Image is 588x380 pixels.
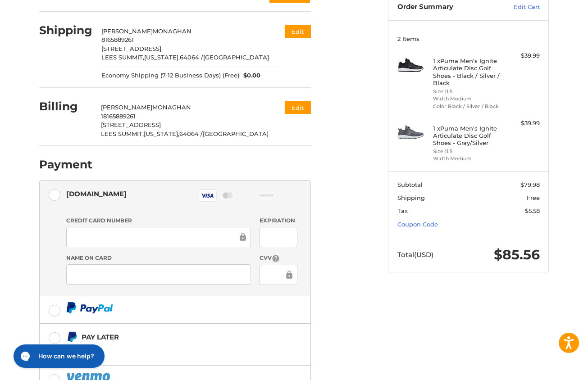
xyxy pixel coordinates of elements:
button: Edit [285,101,311,114]
label: CVV [260,254,297,262]
span: 18165889261 [101,113,136,120]
div: $39.99 [504,51,540,60]
span: $79.98 [520,181,540,188]
div: Pay Later [82,330,254,344]
span: $5.58 [525,207,540,214]
span: [US_STATE], [144,54,180,61]
span: Free [527,194,540,201]
li: Width Medium [433,95,502,103]
h3: 2 Items [397,35,540,42]
span: $0.00 [239,71,261,80]
span: [STREET_ADDRESS] [101,45,161,52]
label: Name on Card [66,254,251,262]
iframe: PayPal Message 1 [66,346,255,354]
img: Pay Later icon [66,331,77,343]
img: PayPal icon [66,302,113,313]
span: Subtotal [397,181,423,188]
label: Credit Card Number [66,217,251,225]
span: [US_STATE], [144,130,179,137]
span: Total (USD) [397,250,433,259]
span: [GEOGRAPHIC_DATA] [203,54,269,61]
span: LEES SUMMIT, [101,54,144,61]
div: $39.99 [504,119,540,128]
span: LEES SUMMIT, [101,130,144,137]
h4: 1 x Puma Men's Ignite Articulate Disc Golf Shoes - Black / Silver / Black [433,57,502,86]
li: Size 11.5 [433,88,502,95]
span: Tax [397,207,408,214]
span: 64064 / [180,54,203,61]
h2: Shipping [39,23,92,37]
li: Color Black / Silver / Black [433,103,502,110]
label: Expiration [260,217,297,225]
h4: 1 x Puma Men's Ignite Articulate Disc Golf Shoes - Gray/Silver [433,125,502,147]
span: 64064 / [179,130,203,137]
span: [STREET_ADDRESS] [101,121,161,128]
li: Size 11.5 [433,148,502,155]
iframe: Gorgias live chat messenger [9,341,107,371]
h3: Order Summary [397,3,494,12]
h2: Payment [39,158,92,172]
button: Edit [285,25,311,38]
span: [PERSON_NAME] [101,27,153,35]
span: Economy Shipping (7-12 Business Days) (Free) [101,71,239,80]
div: [DOMAIN_NAME] [66,186,127,201]
a: Coupon Code [397,221,438,228]
span: [GEOGRAPHIC_DATA] [203,130,269,137]
span: Shipping [397,194,425,201]
span: [PERSON_NAME] [101,104,152,111]
span: $85.56 [494,246,540,263]
span: MONAGHAN [152,104,191,111]
h2: Billing [39,100,92,113]
li: Width Medium [433,155,502,163]
a: Edit Cart [494,3,540,12]
span: 8165889261 [101,36,134,43]
span: MONAGHAN [153,27,191,35]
